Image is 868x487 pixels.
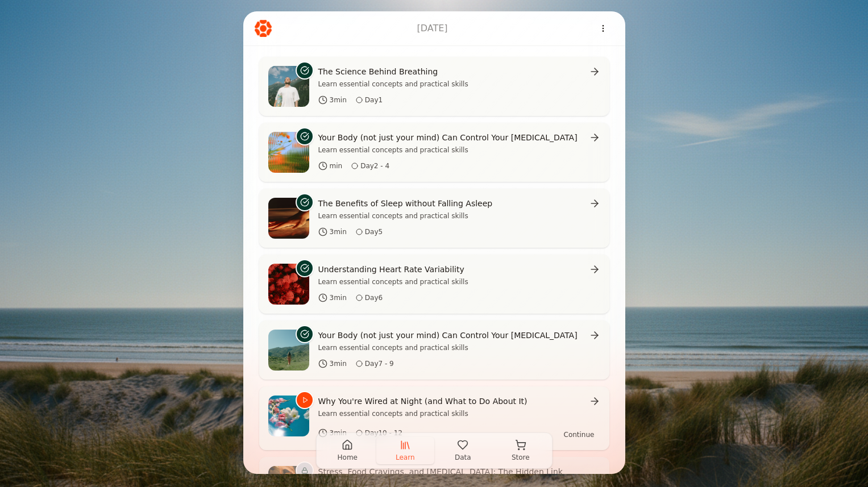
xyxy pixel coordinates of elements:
span: Home [338,453,358,462]
span: Continue [564,431,595,439]
p: Learn essential concepts and practical skills [318,409,528,418]
h3: The Science Behind Breathing [318,66,438,77]
h1: [DATE] [417,22,447,35]
span: Day 5 [365,227,383,236]
h3: The Benefits of Sleep without Falling Asleep [318,198,493,209]
span: Day 10 - 12 [365,428,402,438]
p: Learn essential concepts and practical skills [318,343,578,352]
span: min [330,161,343,170]
img: Everlast Logo [255,20,272,36]
span: Learn [396,453,415,462]
span: 3 min [330,359,347,368]
span: 3 min [330,428,347,438]
span: 3 min [330,227,347,236]
h3: Understanding Heart Rate Variability [318,264,464,275]
span: 3 min [330,95,347,105]
span: Store [512,453,530,462]
h3: Your Body (not just your mind) Can Control Your [MEDICAL_DATA] [318,132,578,143]
p: Learn essential concepts and practical skills [318,277,468,286]
span: Day 6 [365,293,383,302]
span: Day 1 [365,95,383,105]
h3: Stress, Food Cravings, and [MEDICAL_DATA]: The Hidden Link [318,466,563,477]
span: Day 2 - 4 [360,161,389,170]
h3: Why You're Wired at Night (and What to Do About It) [318,396,528,407]
span: 3 min [330,293,347,302]
h3: Your Body (not just your mind) Can Control Your [MEDICAL_DATA] [318,330,578,341]
span: Data [455,453,471,462]
p: Learn essential concepts and practical skills [318,145,578,155]
p: Learn essential concepts and practical skills [318,211,493,220]
span: Day 7 - 9 [365,359,394,368]
p: Learn essential concepts and practical skills [318,80,468,89]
